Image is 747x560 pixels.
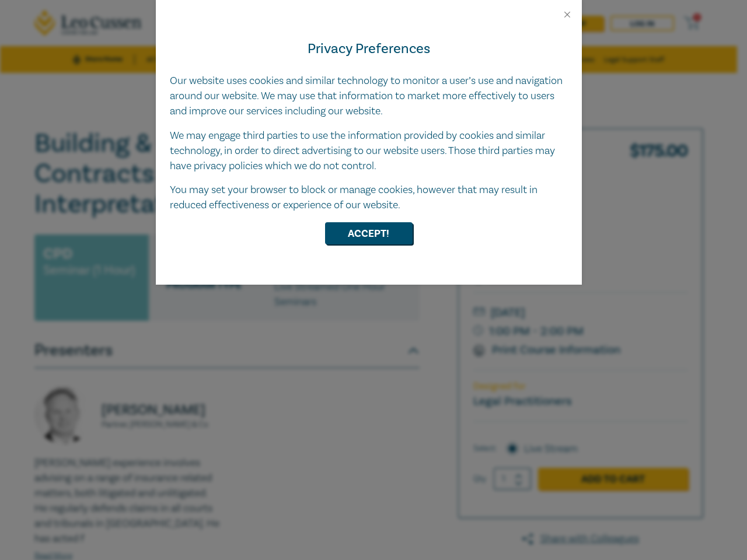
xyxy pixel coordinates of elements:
h4: Privacy Preferences [170,38,568,60]
p: We may engage third parties to use the information provided by cookies and similar technology, in... [170,128,568,174]
p: Our website uses cookies and similar technology to monitor a user’s use and navigation around our... [170,73,568,119]
button: Close [562,9,573,20]
button: Accept! [325,222,413,244]
p: You may set your browser to block or manage cookies, however that may result in reduced effective... [170,183,568,213]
